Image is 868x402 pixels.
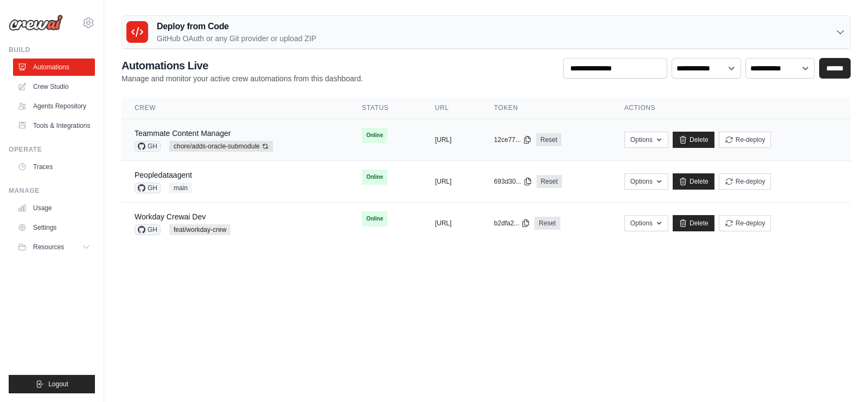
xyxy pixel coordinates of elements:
span: main [169,183,192,193]
button: b2dfa2... [494,219,531,228]
a: Delete [673,173,714,190]
a: Reset [536,133,561,146]
a: Reset [534,217,560,230]
th: Actions [611,97,851,119]
div: Manage [9,186,95,195]
span: GH [135,141,161,152]
span: Resources [33,243,64,251]
p: Manage and monitor your active crew automations from this dashboard. [122,73,363,84]
span: Online [362,170,387,185]
span: GH [135,224,161,235]
a: Tools & Integrations [13,117,95,134]
span: Online [362,128,387,143]
button: Re-deploy [719,173,771,190]
a: Delete [673,132,714,148]
img: Logo [9,15,63,31]
a: Automations [13,59,95,76]
a: Settings [13,219,95,236]
th: URL [422,97,481,119]
a: Traces [13,158,95,176]
span: chore/adds-oracle-submodule [169,141,273,152]
button: Re-deploy [719,215,771,231]
div: Build [9,46,95,54]
button: Options [624,215,668,231]
button: 12ce77... [494,135,532,144]
th: Token [481,97,611,119]
button: Resources [13,238,95,256]
button: Options [624,173,668,190]
a: Peopledataagent [135,171,192,179]
button: Options [624,132,668,148]
th: Crew [122,97,349,119]
a: Delete [673,215,714,231]
a: Workday Crewai Dev [135,212,206,221]
h2: Automations Live [122,58,363,73]
div: Operate [9,145,95,154]
a: Reset [537,175,562,188]
button: 693d30... [494,177,532,186]
th: Status [349,97,422,119]
span: feat/workday-crew [169,224,231,235]
a: Usage [13,199,95,217]
span: Online [362,211,387,226]
button: Logout [9,375,95,393]
h3: Deploy from Code [157,20,316,33]
a: Agents Repository [13,98,95,115]
button: Re-deploy [719,132,771,148]
span: GH [135,183,161,193]
a: Crew Studio [13,78,95,95]
p: GitHub OAuth or any Git provider or upload ZIP [157,33,316,44]
span: Logout [48,380,68,388]
a: Teammate Content Manager [135,129,231,138]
